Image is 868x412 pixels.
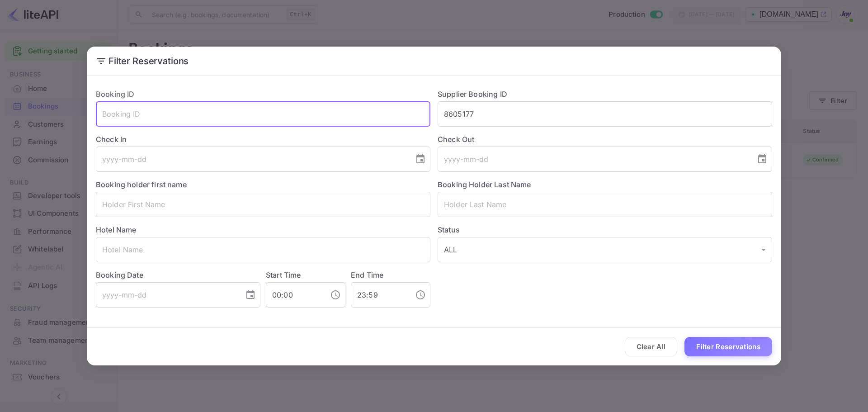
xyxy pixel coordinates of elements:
label: End Time [351,270,383,279]
label: Status [438,224,772,235]
button: Filter Reservations [684,337,772,356]
label: Check Out [438,134,772,145]
button: Choose date [753,150,771,168]
label: Booking Date [96,270,260,280]
input: Holder Last Name [438,192,772,217]
h2: Filter Reservations [87,47,781,76]
input: yyyy-mm-dd [96,282,238,308]
button: Clear All [625,337,678,356]
label: Start Time [266,270,301,279]
label: Hotel Name [96,225,137,234]
input: yyyy-mm-dd [438,147,750,172]
label: Booking ID [96,90,135,99]
input: Booking ID [96,101,430,127]
button: Choose date [411,150,429,168]
input: yyyy-mm-dd [96,147,408,172]
label: Check In [96,134,430,145]
label: Booking holder first name [96,180,187,189]
label: Booking Holder Last Name [438,180,531,189]
input: Supplier Booking ID [438,101,772,127]
input: hh:mm [351,282,408,308]
input: Hotel Name [96,237,430,262]
button: Choose time, selected time is 12:00 AM [326,286,344,304]
input: hh:mm [266,282,323,308]
button: Choose date [241,286,259,304]
input: Holder First Name [96,192,430,217]
div: ALL [438,237,772,262]
label: Supplier Booking ID [438,90,507,99]
button: Choose time, selected time is 11:59 PM [411,286,429,304]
